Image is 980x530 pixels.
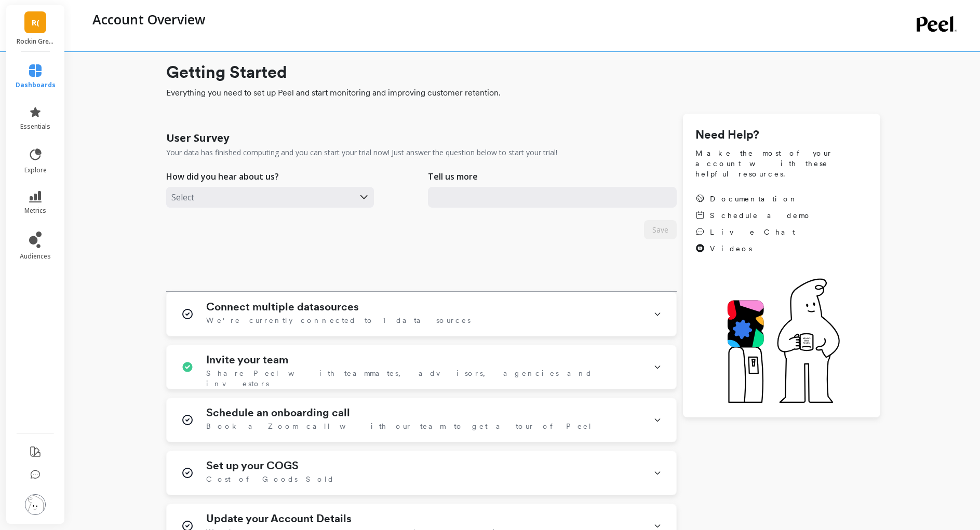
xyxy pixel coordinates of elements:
span: Cost of Goods Sold [206,474,334,484]
span: Everything you need to set up Peel and start monitoring and improving customer retention. [166,87,880,99]
h1: User Survey [166,131,229,145]
span: R( [32,17,39,29]
h1: Need Help? [695,126,868,144]
h1: Connect multiple datasources [206,301,359,313]
span: Make the most of your account with these helpful resources. [695,148,868,179]
span: Videos [710,243,752,254]
h1: Set up your COGS [206,459,299,472]
img: profile picture [25,494,46,515]
span: audiences [20,252,51,261]
h1: Update your Account Details [206,512,352,525]
p: Your data has finished computing and you can start your trial now! Just answer the question below... [166,147,557,158]
p: Tell us more [428,170,478,183]
a: Schedule a demo [695,210,812,221]
span: Live Chat [710,227,795,237]
span: essentials [20,123,50,131]
p: How did you hear about us? [166,170,279,183]
span: Share Peel with teammates, advisors, agencies and investors [206,368,641,389]
a: Videos [695,243,812,254]
span: Documentation [710,194,798,204]
a: Documentation [695,194,812,204]
h1: Invite your team [206,354,288,366]
h1: Getting Started [166,60,880,85]
h1: Schedule an onboarding call [206,406,350,419]
p: Rockin Green (Essor) [17,37,55,46]
span: We're currently connected to 1 data sources [206,315,471,325]
span: dashboards [16,81,56,89]
span: Schedule a demo [710,210,812,221]
span: explore [24,166,47,174]
p: Account Overview [92,10,205,28]
span: metrics [24,207,46,215]
span: Book a Zoom call with our team to get a tour of Peel [206,421,593,431]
